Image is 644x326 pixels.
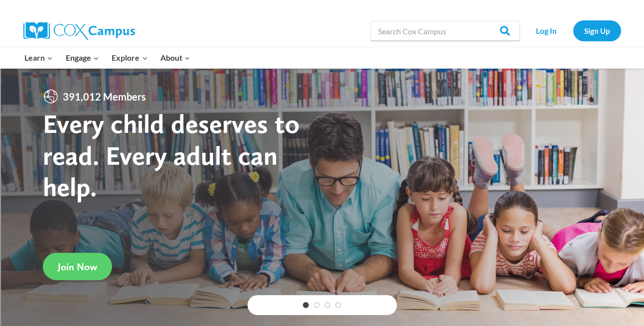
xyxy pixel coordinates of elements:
[112,51,147,64] span: Explore
[525,20,621,41] nav: Secondary Navigation
[66,51,99,64] span: Engage
[23,22,135,40] img: Cox Campus
[573,20,621,41] a: Sign Up
[24,51,53,64] span: Learn
[160,51,190,64] span: About
[371,21,520,41] input: Search Cox Campus
[525,20,568,41] a: Log In
[18,47,197,68] nav: Primary Navigation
